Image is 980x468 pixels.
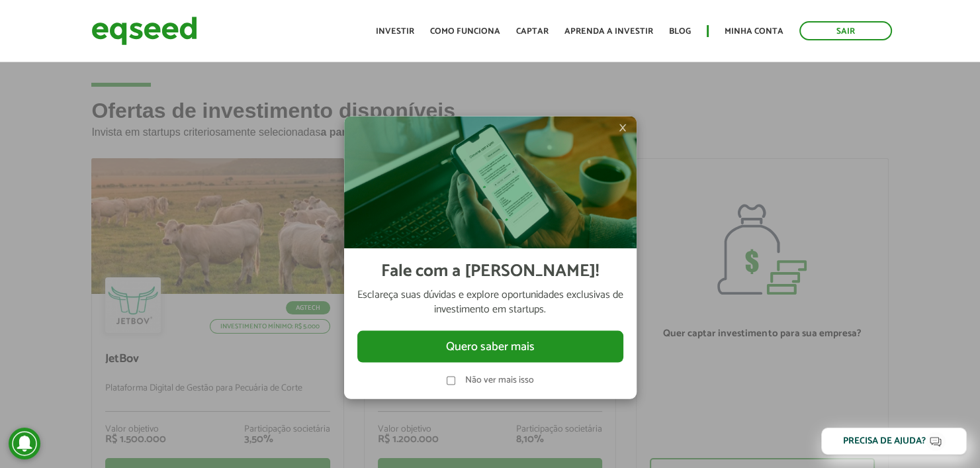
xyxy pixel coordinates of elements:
img: Imagem celular [344,117,637,249]
h2: Fale com a [PERSON_NAME]! [381,262,599,281]
a: Como funciona [430,27,500,36]
p: Esclareça suas dúvidas e explore oportunidades exclusivas de investimento em startups. [357,287,623,317]
img: EqSeed [91,13,197,48]
span: × [619,120,627,136]
a: Investir [376,27,414,36]
label: Não ver mais isso [465,376,534,385]
a: Minha conta [725,27,783,36]
a: Captar [516,27,549,36]
a: Sair [799,21,892,40]
a: Blog [669,27,691,36]
button: Quero saber mais [357,330,623,362]
a: Aprenda a investir [564,27,653,36]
